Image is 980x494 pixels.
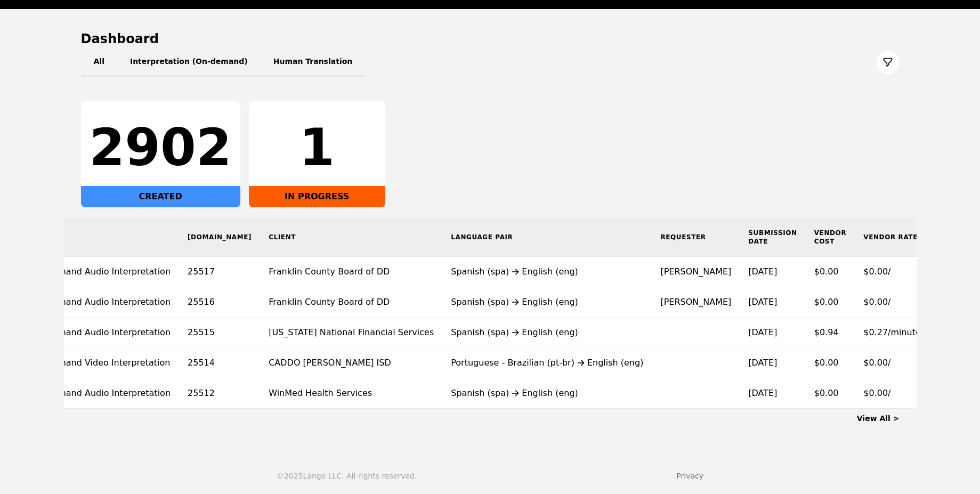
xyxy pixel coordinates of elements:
[22,218,180,257] th: Type
[22,257,180,287] td: On-Demand Audio Interpretation
[260,378,442,409] td: WinMed Health Services
[451,326,643,339] div: Spanish (spa) English (eng)
[863,266,890,277] span: $0.00/
[876,51,900,74] button: Filter
[806,318,855,348] td: $0.94
[748,297,777,307] time: [DATE]
[451,357,643,369] div: Portuguese - Brazilian (pt-br) English (eng)
[652,218,740,257] th: Requester
[117,47,261,77] button: Interpretation (On-demand)
[451,296,643,309] div: Spanish (spa) English (eng)
[676,472,703,480] a: Privacy
[855,218,929,257] th: Vendor Rate
[748,266,777,277] time: [DATE]
[806,378,855,409] td: $0.00
[90,122,232,173] div: 2902
[806,348,855,378] td: $0.00
[863,327,921,337] span: $0.27/minute
[179,318,260,348] td: 25515
[260,257,442,287] td: Franklin County Board of DD
[748,327,777,337] time: [DATE]
[260,318,442,348] td: [US_STATE] National Financial Services
[81,186,240,207] div: CREATED
[748,358,777,368] time: [DATE]
[81,30,900,47] h1: Dashboard
[863,358,890,368] span: $0.00/
[261,47,366,77] button: Human Translation
[81,47,117,77] button: All
[179,257,260,287] td: 25517
[652,287,740,318] td: [PERSON_NAME]
[740,218,805,257] th: Submission Date
[748,388,777,398] time: [DATE]
[857,414,900,423] a: View All >
[179,218,260,257] th: [DOMAIN_NAME]
[277,471,417,481] div: © 2025 Lango LLC. All rights reserved.
[260,348,442,378] td: CADDO [PERSON_NAME] ISD
[806,218,855,257] th: Vendor Cost
[451,265,643,278] div: Spanish (spa) English (eng)
[179,287,260,318] td: 25516
[249,186,385,207] div: IN PROGRESS
[806,287,855,318] td: $0.00
[442,218,652,257] th: Language Pair
[179,348,260,378] td: 25514
[22,348,180,378] td: On-Demand Video Interpretation
[451,387,643,400] div: Spanish (spa) English (eng)
[260,287,442,318] td: Franklin County Board of DD
[863,297,890,307] span: $0.00/
[257,122,377,173] div: 1
[22,318,180,348] td: On-Demand Audio Interpretation
[22,378,180,409] td: On-Demand Audio Interpretation
[652,257,740,287] td: [PERSON_NAME]
[806,257,855,287] td: $0.00
[260,218,442,257] th: Client
[179,378,260,409] td: 25512
[22,287,180,318] td: On-Demand Audio Interpretation
[863,388,890,398] span: $0.00/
